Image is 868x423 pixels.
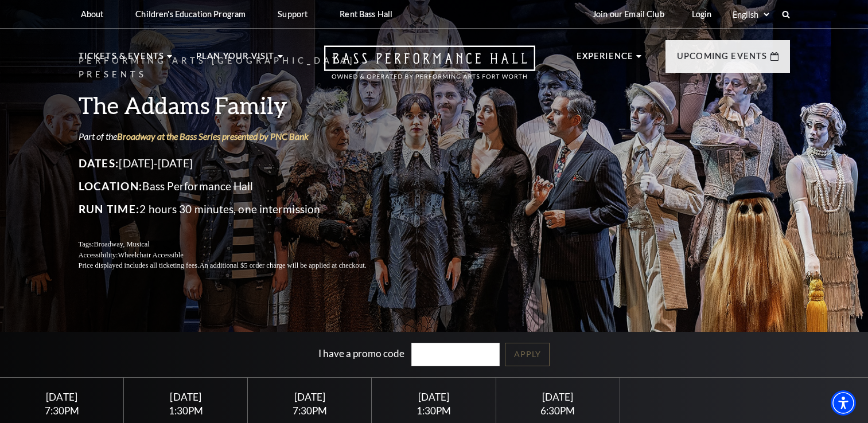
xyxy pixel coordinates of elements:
[79,250,394,261] p: Accessibility:
[79,49,165,70] p: Tickets & Events
[577,49,634,70] p: Experience
[79,260,394,271] p: Price displayed includes all ticketing fees.
[79,239,394,250] p: Tags:
[196,49,275,70] p: Plan Your Visit
[79,177,394,195] p: Bass Performance Hall
[94,240,149,248] span: Broadway, Musical
[14,406,110,416] div: 7:30PM
[81,9,104,19] p: About
[135,9,246,19] p: Children's Education Program
[677,49,768,70] p: Upcoming Events
[509,406,606,416] div: 6:30PM
[79,200,394,218] p: 2 hours 30 minutes, one intermission
[262,406,358,416] div: 7:30PM
[138,406,234,416] div: 1:30PM
[386,391,482,403] div: [DATE]
[199,261,366,269] span: An additional $5 order charge will be applied at checkout.
[340,9,392,19] p: Rent Bass Hall
[283,45,577,91] a: Open this option
[79,156,119,170] span: Dates:
[14,391,110,403] div: [DATE]
[386,406,482,416] div: 1:30PM
[278,9,308,19] p: Support
[117,131,309,142] a: Broadway at the Bass Series presented by PNC Bank - open in a new tab
[509,391,606,403] div: [DATE]
[79,154,394,173] p: [DATE]-[DATE]
[138,391,234,403] div: [DATE]
[262,391,358,403] div: [DATE]
[79,179,143,193] span: Location:
[79,91,394,120] h3: The Addams Family
[831,390,856,416] div: Accessibility Menu
[730,9,771,20] select: Select:
[79,202,140,216] span: Run Time:
[318,347,404,359] label: I have a promo code
[79,130,394,143] p: Part of the
[118,251,183,259] span: Wheelchair Accessible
